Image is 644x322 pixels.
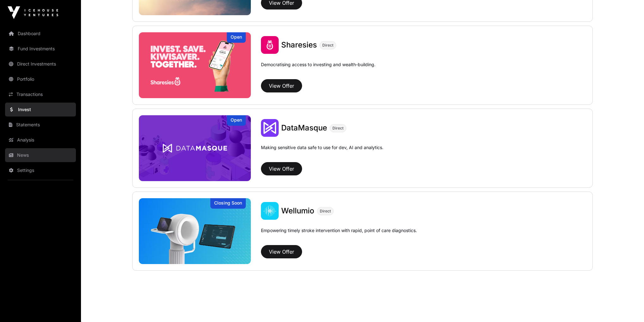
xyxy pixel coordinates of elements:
[261,245,302,258] button: View Offer
[5,42,76,56] a: Fund Investments
[139,115,251,181] img: DataMasque
[8,6,58,19] img: Icehouse Ventures Logo
[5,133,76,147] a: Analysis
[5,163,76,177] a: Settings
[139,198,251,264] a: WellumioClosing Soon
[227,115,246,126] div: Open
[281,123,327,132] span: DataMasque
[261,61,375,77] p: Democratising access to investing and wealth-building.
[281,206,314,216] a: Wellumio
[5,27,76,41] a: Dashboard
[5,118,76,132] a: Statements
[612,292,644,322] iframe: Chat Widget
[261,202,279,220] img: Wellumio
[227,32,246,43] div: Open
[332,126,344,131] span: Direct
[261,162,302,175] button: View Offer
[5,72,76,86] a: Portfolio
[281,40,317,49] span: Sharesies
[322,43,333,48] span: Direct
[281,206,314,215] span: Wellumio
[139,32,251,98] img: Sharesies
[261,119,279,137] img: DataMasque
[320,209,331,214] span: Direct
[261,36,279,54] img: Sharesies
[261,144,383,160] p: Making sensitive data safe to use for dev, AI and analytics.
[139,115,251,181] a: DataMasqueOpen
[5,57,76,71] a: Direct Investments
[281,40,317,50] a: Sharesies
[261,79,302,92] button: View Offer
[210,198,246,209] div: Closing Soon
[261,227,417,243] p: Empowering timely stroke intervention with rapid, point of care diagnostics.
[139,198,251,264] img: Wellumio
[139,32,251,98] a: SharesiesOpen
[281,123,327,133] a: DataMasque
[5,148,76,162] a: News
[5,87,76,101] a: Transactions
[5,103,76,117] a: Invest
